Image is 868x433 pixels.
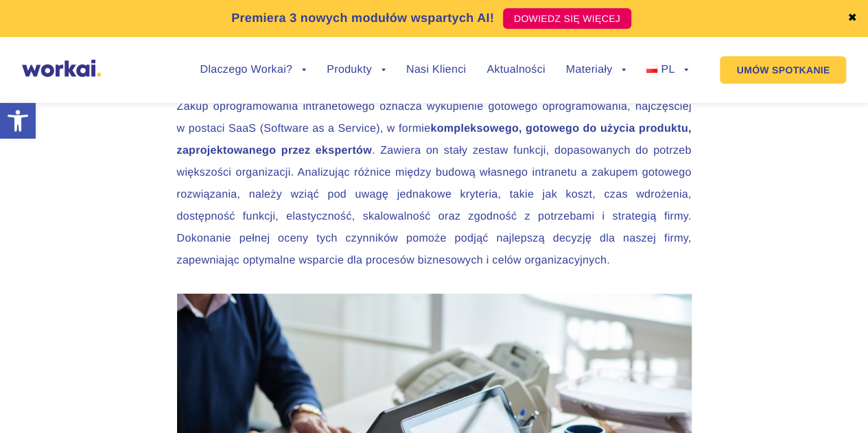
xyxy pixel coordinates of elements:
a: DOWIEDZ SIĘ WIĘCEJ [503,8,631,29]
p: Premiera 3 nowych modułów wspartych AI! [231,9,494,27]
a: ✖ [847,13,857,24]
a: Dlaczego Workai? [200,65,306,75]
span: PL [661,64,675,75]
p: Zakup oprogramowania intranetowego oznacza wykupienie gotowego oprogramowania, najczęściej w post... [177,96,692,272]
a: PL [646,65,688,75]
a: Aktualności [486,65,545,75]
a: Materiały [566,65,626,75]
a: UMÓW SPOTKANIE [720,56,846,84]
strong: kompleksowego, gotowego do użycia produktu, zaprojektowanego przez ekspertów [177,123,692,156]
a: Nasi Klienci [406,65,466,75]
a: Produkty [327,65,386,75]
